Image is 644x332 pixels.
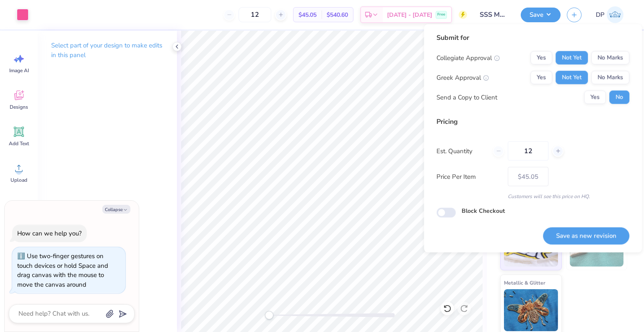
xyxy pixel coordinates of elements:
button: Not Yet [556,71,588,84]
span: Image AI [9,67,29,74]
button: Save as new revision [543,227,629,244]
input: – – [508,141,548,161]
span: [DATE] - [DATE] [387,10,432,19]
div: Collegiate Approval [436,53,500,63]
span: Upload [10,177,27,183]
div: Accessibility label [265,311,273,319]
button: Yes [530,71,552,84]
div: Customers will see this price on HQ. [436,193,629,200]
span: Designs [10,104,28,110]
div: Pricing [436,117,629,127]
span: Metallic & Glitter [504,278,545,287]
div: Send a Copy to Client [436,92,497,102]
div: How can we help you? [17,229,82,238]
button: No Marks [591,71,629,84]
input: – – [239,7,271,22]
p: Select part of your design to make edits in this panel [51,41,164,60]
span: $45.05 [299,10,317,19]
div: Greek Approval [436,73,489,82]
div: Submit for [436,33,629,43]
img: Deepanshu Pandey [607,6,623,23]
button: Save [521,8,561,22]
img: Metallic & Glitter [504,289,558,331]
span: Free [437,12,445,18]
label: Block Checkout [462,207,505,215]
span: $540.60 [327,10,348,19]
a: DP [592,6,627,23]
button: Yes [584,91,606,104]
label: Price Per Item [436,172,501,181]
button: Yes [530,51,552,65]
div: Use two-finger gestures on touch devices or hold Space and drag canvas with the mouse to move the... [17,252,108,289]
button: Not Yet [556,51,588,65]
input: Untitled Design [473,6,514,23]
button: No Marks [591,51,629,65]
button: No [609,91,629,104]
span: DP [596,10,605,20]
span: Add Text [9,140,29,147]
button: Collapse [102,205,130,214]
label: Est. Quantity [436,146,486,156]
